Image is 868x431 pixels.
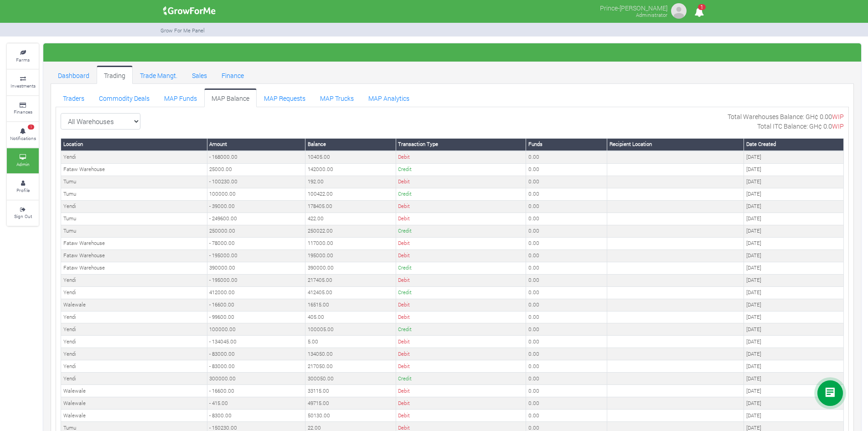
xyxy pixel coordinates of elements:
span: WIP [832,122,844,130]
td: Walewale [61,410,207,422]
small: Grow For Me Panel [160,27,205,34]
th: Funds [526,138,607,151]
td: 50130.00 [305,410,396,422]
td: Debit [396,397,526,410]
td: 390000.00 [207,262,305,274]
td: 142000.00 [305,163,396,176]
td: Credit [396,225,526,237]
small: Admin [16,161,30,167]
td: - 195000.00 [207,249,305,262]
td: - 99600.00 [207,311,305,323]
td: Debit [396,336,526,348]
td: 0.00 [526,213,607,225]
a: 1 [690,9,708,17]
td: 412405.00 [305,286,396,299]
td: 49715.00 [305,397,396,410]
td: 100005.00 [305,323,396,336]
th: Date Created [744,138,844,151]
td: 0.00 [526,151,607,163]
td: - 168000.00 [207,151,305,163]
td: 405.00 [305,311,396,323]
td: Fataw Warehouse [61,249,207,262]
td: [DATE] [744,225,844,237]
a: Trade Mangt. [133,66,185,84]
td: Debit [396,237,526,249]
td: 100000.00 [207,188,305,200]
td: 422.00 [305,213,396,225]
small: Administrator [636,11,667,18]
td: [DATE] [744,176,844,188]
small: Investments [10,83,36,89]
td: [DATE] [744,385,844,397]
td: 195000.00 [305,249,396,262]
td: - 39000.00 [207,200,305,213]
td: 0.00 [526,237,607,249]
td: 10405.00 [305,151,396,163]
td: Tumu [61,176,207,188]
span: 1 [28,125,34,130]
td: Debit [396,151,526,163]
td: - 415.00 [207,397,305,410]
p: Total Warehouses Balance: GH¢ 0.00 [728,112,844,121]
td: - 100230.00 [207,176,305,188]
a: Finance [214,66,251,84]
td: [DATE] [744,311,844,323]
td: 250022.00 [305,225,396,237]
td: 100000.00 [207,323,305,336]
td: [DATE] [744,237,844,249]
img: growforme image [670,2,688,20]
td: 0.00 [526,274,607,286]
td: Fataw Warehouse [61,237,207,249]
td: 25000.00 [207,163,305,176]
small: Finances [14,109,32,115]
td: Credit [396,262,526,274]
td: [DATE] [744,286,844,299]
td: 178405.00 [305,200,396,213]
a: Finances [7,96,39,121]
td: - 16600.00 [207,385,305,397]
td: 0.00 [526,200,607,213]
td: 0.00 [526,397,607,410]
td: - 83000.00 [207,348,305,360]
a: Sales [185,66,214,84]
span: 1 [698,4,706,10]
td: Yendi [61,336,207,348]
td: - 8300.00 [207,410,305,422]
td: Credit [396,188,526,200]
small: Farms [16,57,30,63]
td: Walewale [61,397,207,410]
td: 217405.00 [305,274,396,286]
a: Trading [97,66,133,84]
td: Debit [396,385,526,397]
th: Balance [305,138,396,151]
td: [DATE] [744,323,844,336]
td: [DATE] [744,188,844,200]
td: Yendi [61,286,207,299]
i: Notifications [690,2,708,22]
td: Tumu [61,213,207,225]
td: Debit [396,360,526,373]
td: Credit [396,163,526,176]
td: Credit [396,373,526,385]
td: Debit [396,410,526,422]
td: - 78000.00 [207,237,305,249]
a: Admin [7,148,39,173]
td: 412000.00 [207,286,305,299]
td: [DATE] [744,360,844,373]
td: - 83000.00 [207,360,305,373]
a: Profile [7,174,39,199]
td: 0.00 [526,249,607,262]
td: Debit [396,249,526,262]
td: [DATE] [744,410,844,422]
td: 217050.00 [305,360,396,373]
td: 0.00 [526,299,607,311]
td: 0.00 [526,385,607,397]
td: 0.00 [526,410,607,422]
td: Debit [396,213,526,225]
td: Yendi [61,323,207,336]
td: [DATE] [744,348,844,360]
td: 5.00 [305,336,396,348]
th: Amount [207,138,305,151]
td: Debit [396,348,526,360]
td: 134050.00 [305,348,396,360]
